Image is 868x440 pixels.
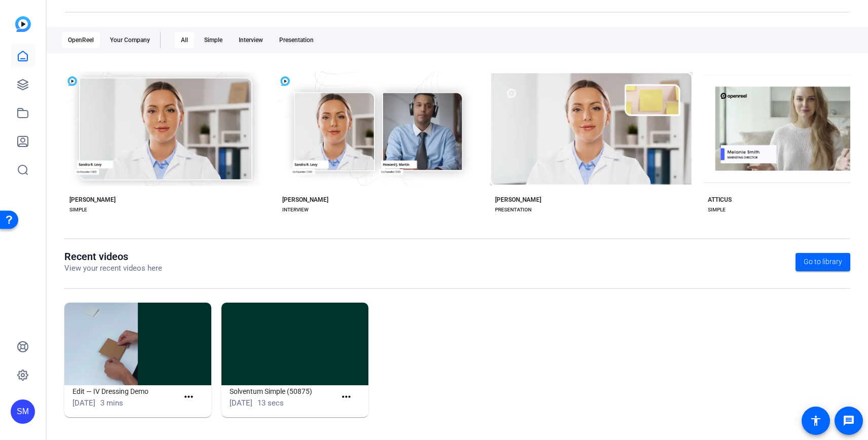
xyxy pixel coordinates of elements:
div: SIMPLE [708,206,726,214]
div: SM [11,399,35,424]
div: OpenReel [62,32,100,48]
span: [DATE] [230,398,252,408]
div: [PERSON_NAME] [495,196,541,204]
p: View your recent videos here [64,263,162,274]
h1: Recent videos [64,250,162,263]
img: Solventum Simple (50875) [221,303,368,385]
div: Presentation [273,32,320,48]
div: Simple [198,32,229,48]
mat-icon: message [843,415,855,427]
div: [PERSON_NAME] [282,196,328,204]
mat-icon: more_horiz [340,391,353,404]
div: Interview [233,32,269,48]
mat-icon: more_horiz [182,391,195,404]
div: INTERVIEW [282,206,309,214]
h1: Edit — IV Dressing Demo [72,385,178,397]
div: PRESENTATION [495,206,532,214]
img: Edit — IV Dressing Demo [64,303,211,385]
a: Go to library [796,253,850,271]
div: Your Company [104,32,156,48]
mat-icon: accessibility [810,415,822,427]
div: [PERSON_NAME] [69,196,116,204]
img: blue-gradient.svg [15,16,31,32]
span: 13 secs [257,398,284,408]
span: [DATE] [72,398,95,408]
div: SIMPLE [69,206,87,214]
span: 3 mins [100,398,123,408]
div: ATTICUS [708,196,732,204]
div: All [175,32,194,48]
span: Go to library [804,256,842,267]
h1: Solventum Simple (50875) [230,385,335,397]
